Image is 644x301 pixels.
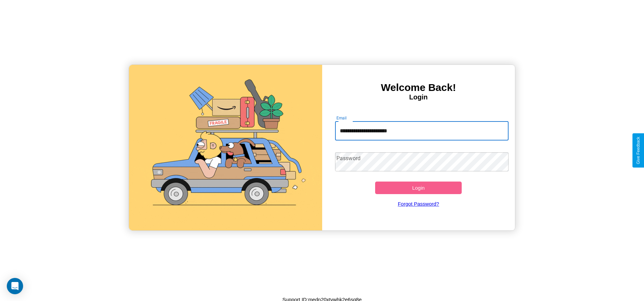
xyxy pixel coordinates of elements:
[322,93,515,101] h4: Login
[636,137,641,164] div: Give Feedback
[375,182,462,194] button: Login
[129,65,322,230] img: gif
[336,115,347,121] label: Email
[322,82,515,93] h3: Welcome Back!
[7,278,23,294] div: Open Intercom Messenger
[332,194,505,213] a: Forgot Password?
